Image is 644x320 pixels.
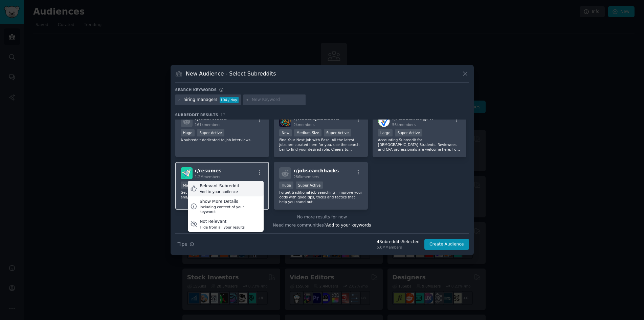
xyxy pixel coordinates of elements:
[377,245,420,250] div: 5.0M Members
[183,97,217,103] div: hiring managers
[252,97,303,103] input: New Keyword
[178,241,187,248] span: Tips
[378,115,390,127] img: AccountingPH
[392,123,416,127] span: 56k members
[181,137,264,142] p: A subreddit dedicated to job interviews.
[181,129,195,136] div: Huge
[175,238,197,250] button: Tips
[195,116,227,121] span: r/ interviews
[294,129,321,136] div: Medium Size
[293,175,319,179] span: 286k members
[395,129,422,136] div: Super Active
[220,97,239,103] div: 104 / day
[197,129,224,136] div: Super Active
[279,115,291,127] img: RedditJobBoard
[424,239,469,250] button: Create Audience
[279,129,292,136] div: New
[377,239,420,245] div: 4 Subreddit s Selected
[200,205,261,214] div: Including context of your keywords
[175,87,217,92] h3: Search keywords
[378,129,393,136] div: Large
[175,220,469,229] div: Need more communities?
[175,112,218,117] span: Subreddit Results
[293,168,339,173] span: r/ jobsearchhacks
[181,182,200,189] div: Massive
[221,113,225,117] span: 17
[392,116,434,121] span: r/ AccountingPH
[200,225,245,230] div: Hide from all your results
[324,129,351,136] div: Super Active
[279,182,293,189] div: Huge
[279,137,362,152] p: Find Your Next Job with Ease. All the latest jobs are curated here for you, use the search bar to...
[181,190,264,199] p: Get help with your resume! Checkout the wiki and/or sidebar for resources and info!
[175,214,469,220] div: No more results for now
[195,175,221,179] span: 1.2M members
[200,189,239,194] div: Add to your audience
[195,168,222,173] span: r/ resumes
[293,116,339,121] span: r/ RedditJobBoard
[200,199,261,205] div: Show More Details
[293,123,315,127] span: 2k members
[378,137,461,152] p: Accounting Subreddit for [DEMOGRAPHIC_DATA] Students, Reviewees and CPA professionals are welcome...
[326,223,371,228] span: Add to your keywords
[181,167,193,179] img: resumes
[296,182,323,189] div: Super Active
[279,190,362,204] p: Forget traditional job searching - improve your odds with good tips, tricks and tactics that help...
[186,70,276,77] h3: New Audience - Select Subreddits
[200,219,245,225] div: Not Relevant
[200,183,239,189] div: Relevant Subreddit
[195,123,221,127] span: 161k members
